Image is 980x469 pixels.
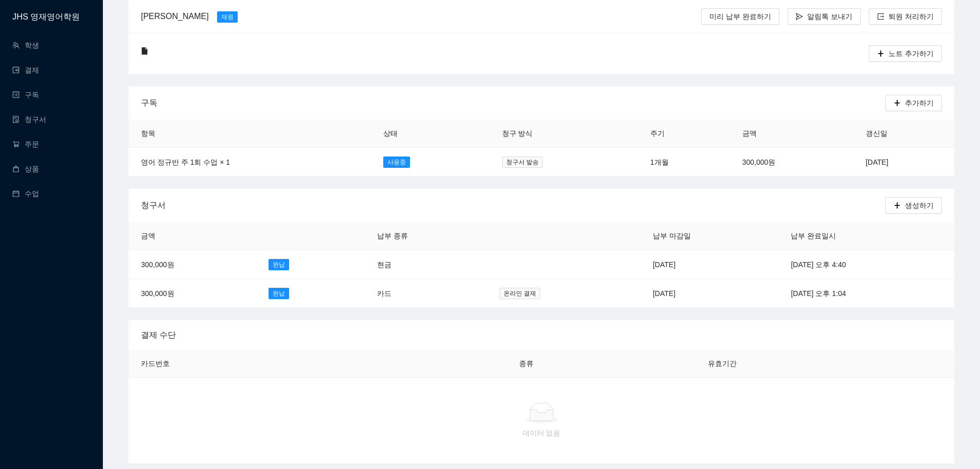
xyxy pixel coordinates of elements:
a: file-done청구서 [12,115,46,124]
span: 생성하기 [905,200,934,211]
th: 금액 [730,119,853,148]
span: 알림톡 보내기 [807,11,852,22]
a: shopping-cart주문 [12,140,39,148]
span: 퇴원 처리하기 [888,11,934,22]
button: send알림톡 보내기 [788,8,861,25]
td: [DATE] [640,250,778,279]
td: [DATE] 오후 4:40 [778,250,954,279]
span: plus [894,99,901,108]
button: plus생성하기 [885,197,942,214]
div: 청구서 [141,190,885,220]
button: plus노트 추가하기 [869,45,942,62]
td: 300,000원 [129,250,256,279]
th: 상태 [371,119,489,148]
td: 영어 정규반 주 1회 수업 × 1 [129,148,371,177]
div: 구독 [141,88,885,117]
th: 납부 마감일 [640,222,778,250]
div: 결제 수단 [141,320,942,350]
span: 완납 [269,288,289,299]
th: 납부 완료일시 [778,222,954,250]
a: shopping상품 [12,165,39,173]
td: [DATE] [640,279,778,308]
button: plus추가하기 [885,95,942,111]
td: 카드 [365,279,487,308]
button: 미리 납부 완료하기 [701,8,779,25]
span: 미리 납부 완료하기 [709,11,771,22]
span: file [141,47,148,55]
span: 재원 [217,11,238,23]
span: 온라인 결제 [500,288,540,299]
a: calendar수업 [12,189,39,198]
span: 추가하기 [905,97,934,109]
span: 청구서 발송 [502,157,543,168]
td: [DATE] 오후 1:04 [778,279,954,308]
th: 갱신일 [853,119,954,148]
td: 300,000원 [129,279,256,308]
td: 300,000원 [730,148,853,177]
span: 노트 추가하기 [888,48,934,59]
td: [DATE] [853,148,954,177]
th: 카드번호 [129,350,387,378]
span: plus [877,50,884,58]
th: 종류 [507,350,696,378]
a: wallet결제 [12,66,39,74]
th: 항목 [129,119,371,148]
a: team학생 [12,41,39,49]
td: 현금 [365,250,487,279]
div: 데이터 없음 [141,427,942,439]
span: send [796,13,803,21]
a: profile구독 [12,91,39,99]
td: 1개월 [638,148,730,177]
span: 완납 [269,259,289,270]
th: 유효기간 [696,350,954,378]
span: export [877,13,884,21]
th: 청구 방식 [490,119,638,148]
span: plus [894,202,901,210]
span: 사용중 [383,157,410,168]
th: 납부 종류 [365,222,487,250]
th: 주기 [638,119,730,148]
th: 금액 [129,222,256,250]
button: export퇴원 처리하기 [869,8,942,25]
div: [PERSON_NAME] [137,10,213,23]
